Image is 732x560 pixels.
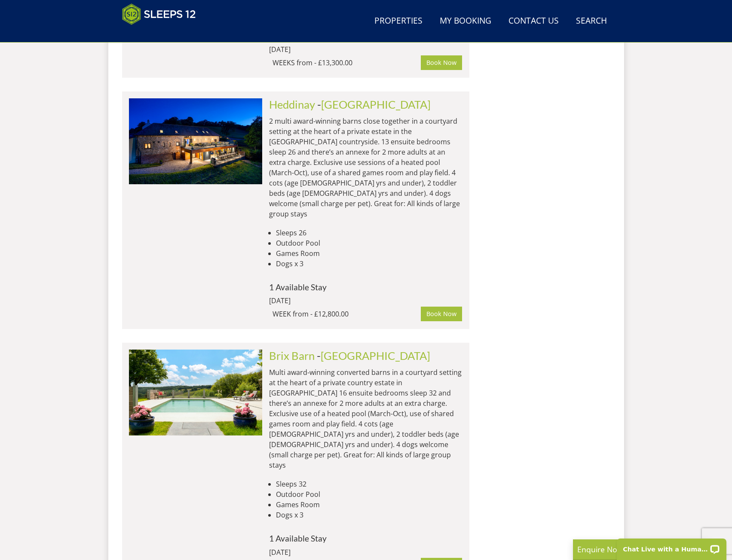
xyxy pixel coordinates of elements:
div: WEEK from - £12,800.00 [273,309,421,319]
a: Heddinay [269,98,315,111]
a: [GEOGRAPHIC_DATA] [321,349,430,362]
span: - [317,349,430,362]
div: [DATE] [269,44,385,55]
li: Sleeps 26 [276,228,462,238]
img: open-uri20250128-23-stzo3b.original. [129,350,262,435]
li: Dogs x 3 [276,510,462,520]
li: Dogs x 3 [276,259,462,269]
iframe: Customer reviews powered by Trustpilot [118,30,208,37]
li: Games Room [276,248,462,259]
div: [DATE] [269,295,385,306]
a: [GEOGRAPHIC_DATA] [321,98,431,111]
a: Book Now [421,55,462,70]
a: Properties [371,12,426,31]
a: Search [573,12,610,31]
p: Enquire Now [577,544,706,555]
li: Outdoor Pool [276,489,462,499]
a: Book Now [421,307,462,321]
span: - [317,98,431,111]
a: Brix Barn [269,349,315,362]
h4: 1 Available Stay [269,283,462,292]
a: My Booking [436,12,495,31]
li: Sleeps 32 [276,479,462,489]
a: Contact Us [505,12,562,31]
div: [DATE] [269,547,385,557]
img: open-uri20250128-24-i88lku.original. [129,98,262,184]
li: Games Room [276,499,462,510]
div: WEEKS from - £13,300.00 [273,58,421,68]
img: Sleeps 12 [122,3,196,25]
iframe: LiveChat chat widget [611,533,732,560]
h4: 1 Available Stay [269,534,462,543]
p: 2 multi award-winning barns close together in a courtyard setting at the heart of a private estat... [269,116,462,219]
li: Outdoor Pool [276,238,462,248]
p: Multi award-winning converted barns in a courtyard setting at the heart of a private country esta... [269,367,462,470]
